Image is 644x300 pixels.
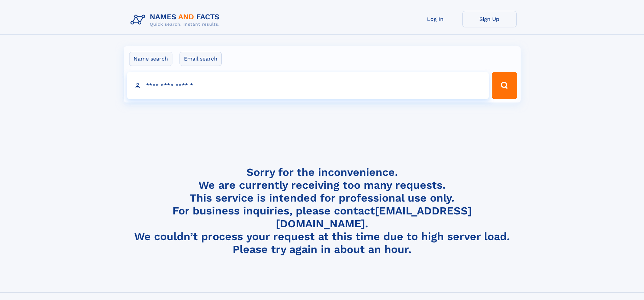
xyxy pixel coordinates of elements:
[128,11,225,29] img: Logo Names and Facts
[128,166,517,256] h4: Sorry for the inconvenience. We are currently receiving too many requests. This service is intend...
[462,11,517,27] a: Sign Up
[276,204,472,230] a: [EMAIL_ADDRESS][DOMAIN_NAME]
[180,52,222,66] label: Email search
[492,72,517,99] button: Search Button
[408,11,462,27] a: Log In
[129,52,172,66] label: Name search
[127,72,489,99] input: search input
